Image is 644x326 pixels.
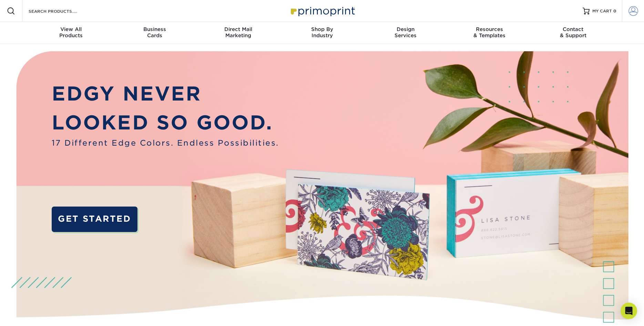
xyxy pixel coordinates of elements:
[28,7,95,15] input: SEARCH PRODUCTS.....
[448,22,531,44] a: Resources& Templates
[29,22,113,44] a: View AllProducts
[280,22,364,44] a: Shop ByIndustry
[531,26,615,39] div: & Support
[52,137,279,149] span: 17 Different Edge Colors. Endless Possibilities.
[448,26,531,32] span: Resources
[196,26,280,32] span: Direct Mail
[196,22,280,44] a: Direct MailMarketing
[113,26,196,32] span: Business
[364,26,448,32] span: Design
[280,26,364,32] span: Shop By
[113,22,196,44] a: BusinessCards
[364,26,448,39] div: Services
[29,26,113,32] span: View All
[592,8,612,14] span: MY CART
[364,22,448,44] a: DesignServices
[621,303,637,319] div: Open Intercom Messenger
[196,26,280,39] div: Marketing
[52,79,279,108] p: EDGY NEVER
[288,3,357,18] img: Primoprint
[113,26,196,39] div: Cards
[531,22,615,44] a: Contact& Support
[29,26,113,39] div: Products
[448,26,531,39] div: & Templates
[52,108,279,137] p: LOOKED SO GOOD.
[613,9,616,13] span: 0
[280,26,364,39] div: Industry
[531,26,615,32] span: Contact
[52,207,137,232] a: GET STARTED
